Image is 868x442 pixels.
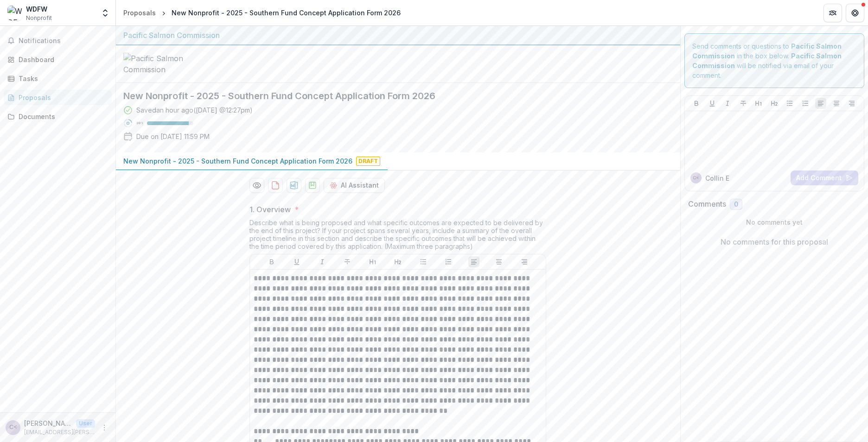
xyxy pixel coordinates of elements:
[846,4,864,22] button: Get Help
[356,157,380,166] span: Draft
[367,256,378,267] button: Heading 1
[4,52,112,67] a: Dashboard
[493,256,504,267] button: Align Center
[26,14,52,22] span: Nonprofit
[76,419,95,428] p: User
[24,418,72,428] p: [PERSON_NAME] <[PERSON_NAME][EMAIL_ADDRESS][PERSON_NAME][DOMAIN_NAME]>
[249,219,546,254] div: Describe what is being proposed and what specific outcomes are expected to be delivered by the en...
[291,256,302,267] button: Underline
[691,98,702,109] button: Bold
[443,256,454,267] button: Ordered List
[342,256,353,267] button: Strike
[4,33,112,48] button: Notifications
[19,55,104,64] div: Dashboard
[784,98,795,109] button: Bullet List
[19,37,108,45] span: Notifications
[99,4,112,22] button: Open entity switcher
[266,256,277,267] button: Bold
[519,256,530,267] button: Align Right
[123,30,673,41] div: Pacific Salmon Commission
[722,98,733,109] button: Italicize
[705,173,729,183] p: Collin E
[734,201,738,208] span: 0
[4,90,112,105] a: Proposals
[684,33,865,88] div: Send comments or questions to in the box below. will be notified via email of your comment.
[753,98,764,109] button: Heading 1
[823,4,842,22] button: Partners
[24,428,95,436] p: [EMAIL_ADDRESS][PERSON_NAME][DOMAIN_NAME]
[4,71,112,86] a: Tasks
[721,236,828,247] p: No comments for this proposal
[468,256,479,267] button: Align Left
[831,98,842,109] button: Align Center
[136,120,143,126] p: 90 %
[120,6,404,19] nav: breadcrumb
[19,74,104,83] div: Tasks
[688,200,726,208] h2: Comments
[26,4,52,14] div: WDFW
[172,8,401,18] div: New Nonprofit - 2025 - Southern Fund Concept Application Form 2026
[707,98,718,109] button: Underline
[99,422,110,433] button: More
[769,98,780,109] button: Heading 2
[738,98,749,109] button: Strike
[418,256,429,267] button: Bullet List
[136,132,210,141] p: Due on [DATE] 11:59 PM
[9,424,17,430] div: Collin Edwards <collin.edwards@dfw.wa.gov>
[123,53,216,75] img: Pacific Salmon Commission
[120,6,160,19] a: Proposals
[249,204,291,215] p: 1. Overview
[268,178,283,193] button: download-proposal
[19,93,104,102] div: Proposals
[4,109,112,124] a: Documents
[693,176,699,180] div: Collin Edwards <collin.edwards@dfw.wa.gov>
[249,178,264,193] button: Preview a32546ab-9644-411c-96d5-2b05e561a8a9-0.pdf
[688,217,861,227] p: No comments yet
[123,8,156,18] div: Proposals
[317,256,328,267] button: Italicize
[123,156,352,166] p: New Nonprofit - 2025 - Southern Fund Concept Application Form 2026
[123,90,658,101] h2: New Nonprofit - 2025 - Southern Fund Concept Application Form 2026
[815,98,826,109] button: Align Left
[846,98,857,109] button: Align Right
[7,6,22,20] img: WDFW
[392,256,403,267] button: Heading 2
[305,178,320,193] button: download-proposal
[19,112,104,121] div: Documents
[287,178,301,193] button: download-proposal
[136,105,253,115] div: Saved an hour ago ( [DATE] @ 12:27pm )
[800,98,811,109] button: Ordered List
[324,178,385,193] button: AI Assistant
[791,170,858,185] button: Add Comment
